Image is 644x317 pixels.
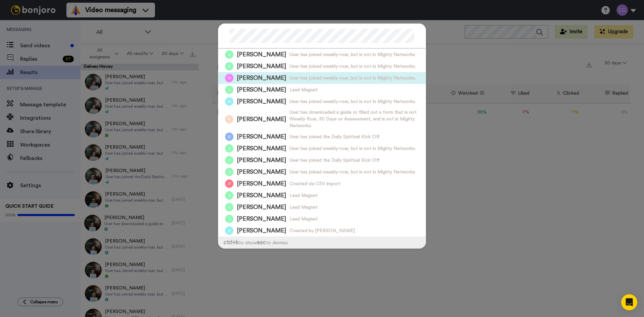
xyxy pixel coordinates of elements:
[237,86,286,94] span: [PERSON_NAME]
[223,240,239,245] span: ctrl +k
[237,115,286,123] span: [PERSON_NAME]
[237,74,286,82] span: [PERSON_NAME]
[225,226,233,235] img: Image of Jeffrey
[237,226,286,235] span: [PERSON_NAME]
[225,168,233,176] img: Image of Jeff
[218,72,426,84] a: Image of Jeff[PERSON_NAME]User has joined weekly-roar, but is not in Mighty Networks.
[218,225,426,236] a: Image of Jeffrey[PERSON_NAME]Created by [PERSON_NAME]
[218,190,426,201] a: Image of Jeff[PERSON_NAME]Lead Magnet
[237,133,286,141] span: [PERSON_NAME]
[218,49,426,60] a: Image of Jephte Nsoki[PERSON_NAME]User has joined weekly-roar, but is not in Mighty Networks.
[218,143,426,154] a: Image of Jeff[PERSON_NAME]User has joined weekly-roar, but is not in Mighty Networks.
[218,166,426,178] a: Image of Jeff[PERSON_NAME]User has joined weekly-roar, but is not in Mighty Networks.
[225,215,233,223] img: Image of Jeff McLeod
[225,97,233,106] img: Image of Jeffrey
[289,145,416,152] span: User has joined weekly-roar, but is not in Mighty Networks.
[225,203,233,211] img: Image of Jeff
[237,156,286,164] span: [PERSON_NAME]
[289,216,318,222] span: Lead Magnet
[289,109,426,129] span: User has downloaded a guide or filled out a form that is not Weekly Roar, 30 Days or Assessment, ...
[218,60,426,72] a: Image of Jeffery[PERSON_NAME]User has joined weekly-roar, but is not in Mighty Networks.
[289,75,416,82] span: User has joined weekly-roar, but is not in Mighty Networks.
[218,236,426,248] div: to show to dismiss
[218,154,426,166] a: Image of Jeff Hendrick[PERSON_NAME]User has joined the Daily Spiritual Kick Off
[237,203,286,211] span: [PERSON_NAME]
[237,62,286,70] span: [PERSON_NAME]
[237,50,286,59] span: [PERSON_NAME]
[225,191,233,200] img: Image of Jeff
[218,84,426,96] a: Image of Jeff Falkner[PERSON_NAME]Lead Magnet
[289,169,416,175] span: User has joined weekly-roar, but is not in Mighty Networks.
[225,86,233,94] img: Image of Jeff Falkner
[237,191,286,200] span: [PERSON_NAME]
[289,192,318,199] span: Lead Magnet
[237,97,286,106] span: [PERSON_NAME]
[225,50,233,59] img: Image of Jephte Nsoki
[218,131,426,143] a: Image of Jeff Brewster[PERSON_NAME]User has joined the Daily Spiritual Kick Off
[225,156,233,164] img: Image of Jeff Hendrick
[218,107,426,131] a: Image of Jeff Pendleton[PERSON_NAME]User has downloaded a guide or filled out a form that is not ...
[225,74,233,82] img: Image of Jeff
[225,62,233,70] img: Image of Jeffery
[289,204,318,211] span: Lead Magnet
[289,98,416,105] span: User has joined weekly-roar, but is not in Mighty Networks.
[289,63,416,70] span: User has joined weekly-roar, but is not in Mighty Networks.
[237,168,286,176] span: [PERSON_NAME]
[225,115,233,123] img: Image of Jeff Pendleton
[289,87,318,93] span: Lead Magnet
[225,179,233,188] img: Image of Jeff Tiberio
[225,133,233,141] img: Image of Jeff Brewster
[289,134,380,140] span: User has joined the Daily Spiritual Kick Off
[237,215,286,223] span: [PERSON_NAME]
[218,213,426,225] a: Image of Jeff McLeod[PERSON_NAME]Lead Magnet
[218,96,426,107] a: Image of Jeffrey[PERSON_NAME]User has joined weekly-roar, but is not in Mighty Networks.
[289,157,380,164] span: User has joined the Daily Spiritual Kick Off
[218,178,426,190] a: Image of Jeff Tiberio[PERSON_NAME]Created via CSV import
[289,227,355,234] span: Created by [PERSON_NAME]
[237,144,286,153] span: [PERSON_NAME]
[621,294,637,310] div: Open Intercom Messenger
[289,51,416,58] span: User has joined weekly-roar, but is not in Mighty Networks.
[237,179,286,188] span: [PERSON_NAME]
[289,180,340,187] span: Created via CSV import
[218,201,426,213] a: Image of Jeff[PERSON_NAME]Lead Magnet
[257,240,266,245] span: esc
[225,144,233,153] img: Image of Jeff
